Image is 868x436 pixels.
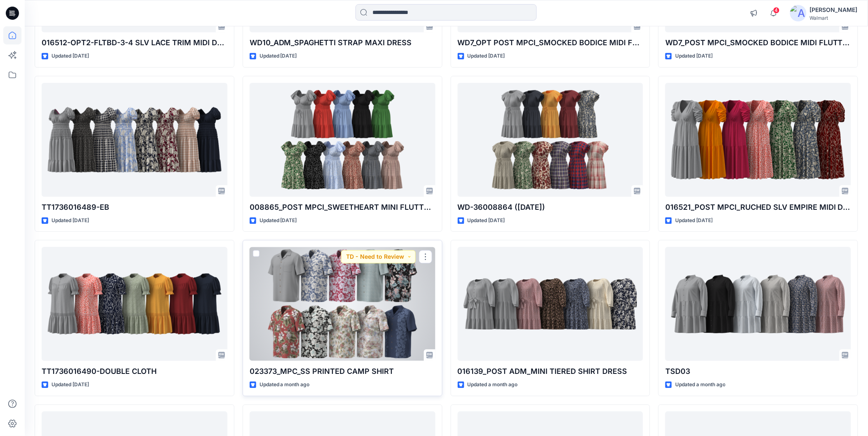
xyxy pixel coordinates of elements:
[42,83,227,197] a: TT1736016489-EB
[260,52,297,60] p: Updated [DATE]
[810,5,858,15] div: [PERSON_NAME]
[42,202,227,213] p: TT1736016489-EB
[250,37,435,49] p: WD10_ADM_SPAGHETTI STRAP MAXI DRESS
[51,52,89,60] p: Updated [DATE]
[675,380,725,389] p: Updated a month ago
[468,216,505,225] p: Updated [DATE]
[458,37,643,49] p: WD7_OPT POST MPCI_SMOCKED BODICE MIDI FLUTTER
[42,366,227,377] p: TT1736016490-DOUBLE CLOTH
[260,216,297,225] p: Updated [DATE]
[42,247,227,361] a: TT1736016490-DOUBLE CLOTH
[250,366,435,377] p: 023373_MPC_SS PRINTED CAMP SHIRT
[42,37,227,49] p: 016512-OPT2-FLTBD-3-4 SLV LACE TRIM MIDI DRESS
[51,216,89,225] p: Updated [DATE]
[665,83,851,197] a: 016521_POST MPCI_RUCHED SLV EMPIRE MIDI DRESS
[810,15,858,21] div: Walmart
[458,366,643,377] p: 016139_POST ADM_MINI TIERED SHIRT DRESS
[468,380,518,389] p: Updated a month ago
[250,202,435,213] p: 008865_POST MPCI_SWEETHEART MINI FLUTTER DRESS
[250,83,435,197] a: 008865_POST MPCI_SWEETHEART MINI FLUTTER DRESS
[458,202,643,213] p: WD-36008864 ([DATE])
[458,83,643,197] a: WD-36008864 (03-07-25)
[260,380,310,389] p: Updated a month ago
[675,216,713,225] p: Updated [DATE]
[665,37,851,49] p: WD7_POST MPCI_SMOCKED BODICE MIDI FLUTTER
[665,202,851,213] p: 016521_POST MPCI_RUCHED SLV EMPIRE MIDI DRESS
[665,247,851,361] a: TSD03
[790,5,807,21] img: avatar
[250,247,435,361] a: 023373_MPC_SS PRINTED CAMP SHIRT
[665,366,851,377] p: TSD03
[51,380,89,389] p: Updated [DATE]
[675,52,713,60] p: Updated [DATE]
[468,52,505,60] p: Updated [DATE]
[773,7,780,14] span: 4
[458,247,643,361] a: 016139_POST ADM_MINI TIERED SHIRT DRESS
